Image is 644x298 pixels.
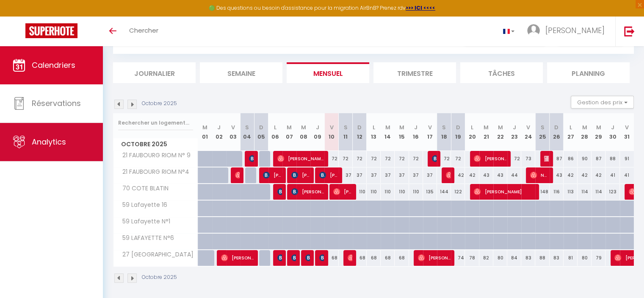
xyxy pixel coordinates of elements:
[564,113,578,151] th: 27
[381,250,395,266] div: 68
[526,123,530,131] abbr: V
[329,123,333,131] abbr: V
[591,167,605,183] div: 42
[339,167,353,183] div: 37
[578,184,591,200] div: 114
[316,123,319,131] abbr: J
[591,113,605,151] th: 29
[513,123,516,131] abbr: J
[287,123,292,131] abbr: M
[432,150,437,167] span: [PERSON_NAME]
[263,167,282,183] span: [PERSON_NAME]
[282,113,296,151] th: 07
[115,250,196,259] span: 27 [GEOGRAPHIC_DATA]
[591,151,605,167] div: 87
[535,184,549,200] div: 148
[324,151,338,167] div: 72
[268,113,282,151] th: 06
[301,123,306,131] abbr: M
[605,167,619,183] div: 41
[474,184,534,200] span: [PERSON_NAME]
[578,113,591,151] th: 28
[479,250,493,266] div: 82
[395,151,409,167] div: 72
[115,151,193,160] span: 21 FAUBOURG RIOM N° 9
[605,113,619,151] th: 30
[367,113,381,151] th: 13
[32,98,81,109] span: Réservations
[521,250,535,266] div: 83
[521,113,535,151] th: 24
[624,26,635,36] img: logout
[451,151,465,167] div: 72
[605,151,619,167] div: 88
[235,167,240,183] span: [PERSON_NAME]
[479,113,493,151] th: 21
[212,113,226,151] th: 02
[564,167,578,183] div: 42
[291,250,296,266] span: [PERSON_NAME]
[550,167,564,183] div: 43
[357,123,362,131] abbr: D
[385,123,390,131] abbr: M
[437,151,451,167] div: 72
[498,123,503,131] abbr: M
[409,184,423,200] div: 110
[437,184,451,200] div: 144
[465,113,479,151] th: 20
[277,150,324,167] span: [PERSON_NAME]
[348,250,352,266] span: [PERSON_NAME]
[310,113,324,151] th: 09
[395,250,409,266] div: 68
[507,167,521,183] div: 44
[451,167,465,183] div: 42
[259,123,263,131] abbr: D
[465,167,479,183] div: 42
[406,4,435,11] a: >>> ICI <<<<
[409,151,423,167] div: 72
[527,24,540,37] img: ...
[507,113,521,151] th: 23
[605,184,619,200] div: 123
[240,113,254,151] th: 04
[142,100,177,108] p: Octobre 2025
[564,151,578,167] div: 86
[373,123,375,131] abbr: L
[414,123,417,131] abbr: J
[547,62,630,83] li: Planning
[113,138,198,150] span: Octobre 2025
[202,123,207,131] abbr: M
[591,250,605,266] div: 79
[115,184,171,193] span: 70 COTE BLATIN
[493,113,507,151] th: 22
[620,113,634,151] th: 31
[442,123,446,131] abbr: S
[582,123,587,131] abbr: M
[620,167,634,183] div: 41
[115,201,169,210] span: 59 Lafayette 16
[423,113,437,151] th: 17
[25,23,77,38] img: Super Booking
[353,151,367,167] div: 72
[245,123,249,131] abbr: S
[578,250,591,266] div: 80
[367,167,381,183] div: 37
[319,250,324,266] span: [PERSON_NAME]
[460,62,543,83] li: Tâches
[493,167,507,183] div: 43
[291,184,324,200] span: [PERSON_NAME] [PERSON_NAME]
[324,250,338,266] div: 68
[353,113,367,151] th: 12
[620,151,634,167] div: 91
[113,62,196,83] li: Journalier
[571,96,634,109] button: Gestion des prix
[428,123,432,131] abbr: V
[530,167,549,183] span: Noemie Caruge
[451,250,465,266] div: 74
[381,184,395,200] div: 110
[545,25,605,36] span: [PERSON_NAME]
[32,136,66,147] span: Analytics
[535,113,549,151] th: 25
[249,150,254,167] span: [PERSON_NAME]
[479,167,493,183] div: 43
